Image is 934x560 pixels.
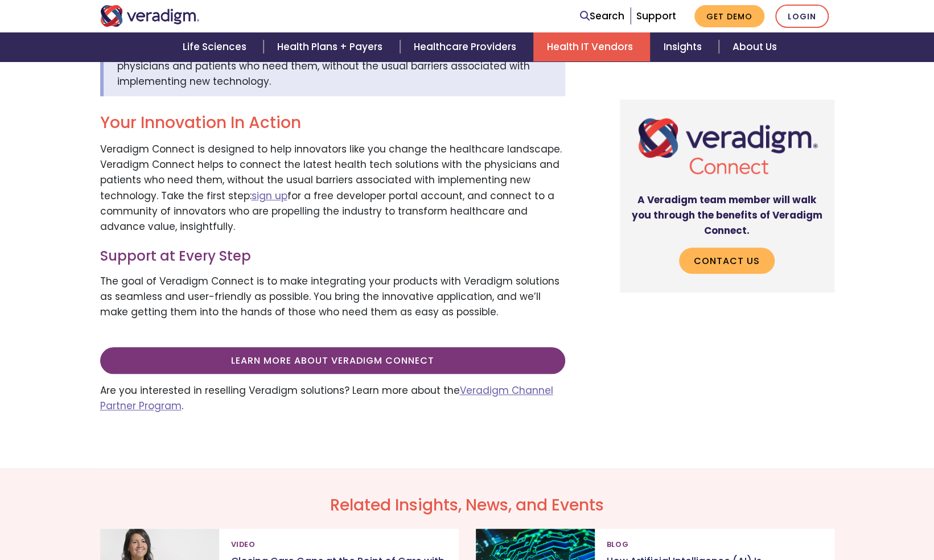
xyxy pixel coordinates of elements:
img: Veradigm logo [100,5,200,27]
a: Life Sciences [169,32,264,61]
a: Insights [650,32,719,61]
h2: Related Insights, News, and Events [100,496,834,515]
p: Are you interested in reselling Veradigm solutions? Learn more about the . [100,383,565,414]
a: Login [775,5,829,28]
a: Contact Us [679,248,775,274]
h2: Your Innovation In Action [100,113,565,133]
img: Veradigm Connect [629,109,825,183]
p: Veradigm Connect is designed to help innovators like you change the healthcare landscape. Veradig... [100,142,565,234]
a: Health IT Vendors [533,32,650,61]
span: Veradigm Connect helps to connect the latest health tech solutions with the physicians and patien... [117,44,530,88]
a: Healthcare Providers [400,32,533,61]
a: Learn more about Veradigm Connect [100,347,565,373]
a: sign up [252,189,287,203]
h3: Support at Every Step [100,248,565,265]
a: Search [580,9,624,24]
a: About Us [719,32,791,61]
span: Blog [606,536,628,554]
span: Video [231,536,255,554]
strong: A Veradigm team member will walk you through the benefits of Veradigm Connect. [631,193,822,237]
a: Get Demo [694,5,764,27]
a: Support [636,9,676,23]
a: Health Plans + Payers [264,32,400,61]
p: The goal of Veradigm Connect is to make integrating your products with Veradigm solutions as seam... [100,274,565,320]
a: Veradigm Channel Partner Program [100,384,553,413]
